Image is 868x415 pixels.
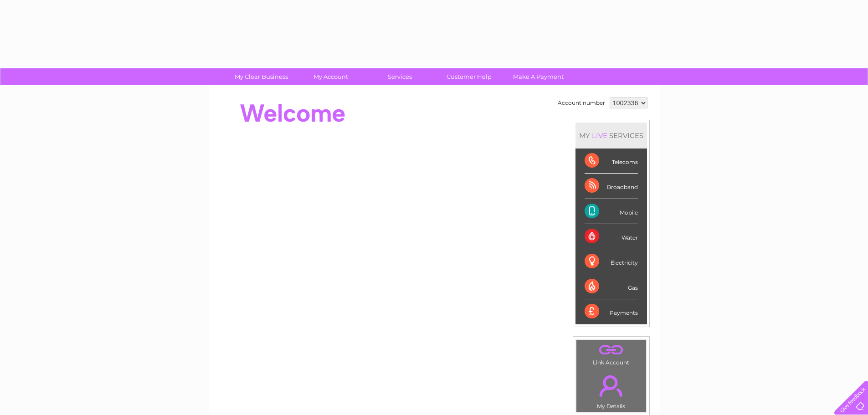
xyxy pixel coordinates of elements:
[579,370,644,402] a: .
[585,174,638,199] div: Broadband
[590,131,609,140] div: LIVE
[555,95,607,111] td: Account number
[362,68,437,85] a: Services
[579,342,644,358] a: .
[585,224,638,249] div: Water
[501,68,576,85] a: Make A Payment
[576,339,647,368] td: Link Account
[431,68,507,85] a: Customer Help
[575,123,647,149] div: MY SERVICES
[585,249,638,274] div: Electricity
[585,274,638,299] div: Gas
[224,68,299,85] a: My Clear Business
[585,199,638,224] div: Mobile
[585,299,638,324] div: Payments
[293,68,368,85] a: My Account
[585,149,638,174] div: Telecoms
[576,368,647,412] td: My Details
